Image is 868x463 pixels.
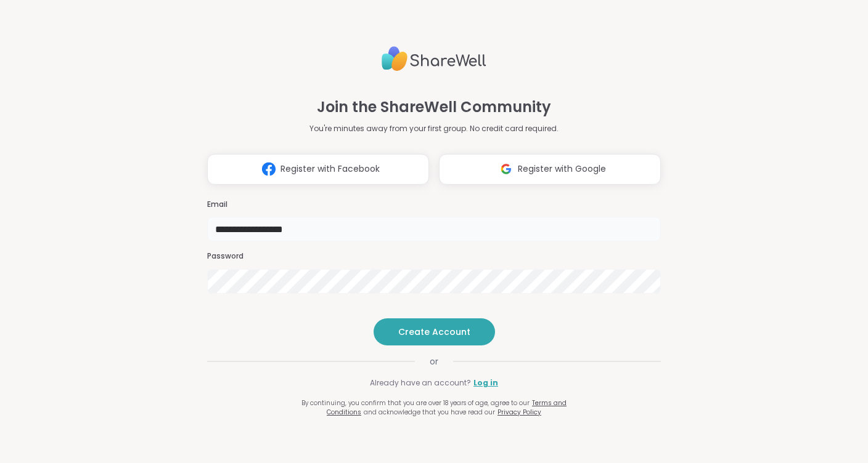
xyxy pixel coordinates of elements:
[257,158,280,180] img: ShareWell Logomark
[398,326,470,338] span: Create Account
[317,96,551,118] h1: Join the ShareWell Community
[494,158,518,180] img: ShareWell Logomark
[207,251,661,262] h3: Password
[497,408,541,417] a: Privacy Policy
[207,154,429,185] button: Register with Facebook
[382,41,486,76] img: ShareWell Logo
[327,398,567,417] a: Terms and Conditions
[473,377,498,389] a: Log in
[309,123,559,134] p: You're minutes away from your first group. No credit card required.
[280,163,380,175] span: Register with Facebook
[374,318,495,345] button: Create Account
[207,199,661,210] h3: Email
[364,408,495,417] span: and acknowledge that you have read our
[415,355,453,368] span: or
[439,154,661,185] button: Register with Google
[301,398,530,408] span: By continuing, you confirm that you are over 18 years of age, agree to our
[518,163,606,175] span: Register with Google
[370,377,471,389] span: Already have an account?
